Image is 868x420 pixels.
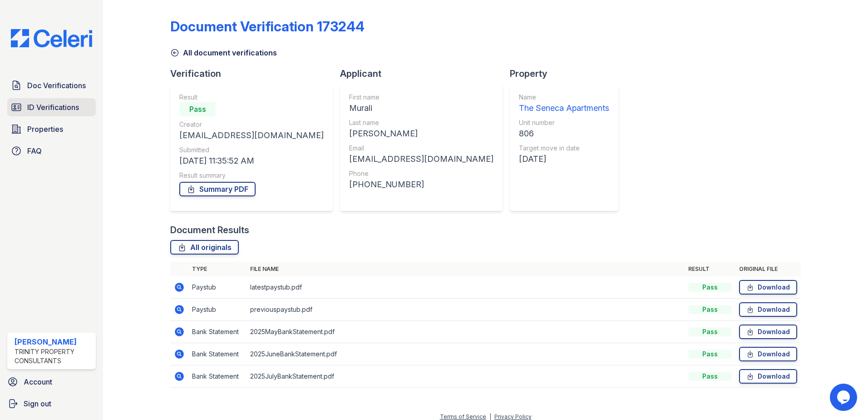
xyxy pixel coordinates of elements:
a: Summary PDF [179,182,256,196]
div: Email [349,144,493,153]
th: Type [188,262,247,276]
div: Submitted [179,145,324,155]
div: Document Verification 173244 [170,18,365,35]
div: Target move in date [519,144,609,153]
a: Terms of Service [440,413,486,420]
span: Sign out [24,398,51,409]
td: Bank Statement [188,365,247,388]
div: Pass [688,283,732,292]
a: Privacy Policy [494,413,532,420]
a: Name The Seneca Apartments [519,93,609,115]
span: Properties [27,124,63,135]
td: latestpaystub.pdf [247,276,685,299]
div: Creator [179,120,324,129]
a: Account [4,373,99,391]
div: Unit number [519,118,609,127]
div: Document Results [170,224,249,236]
span: Account [24,376,52,387]
td: 2025MayBankStatement.pdf [247,321,685,343]
div: [PERSON_NAME] [349,127,493,140]
div: Verification [170,67,340,80]
td: Bank Statement [188,343,247,365]
div: Phone [349,169,493,178]
a: Download [739,369,797,384]
div: Trinity Property Consultants [15,347,92,365]
a: Sign out [4,395,99,413]
th: Original file [735,262,801,276]
a: Download [739,325,797,339]
div: [EMAIL_ADDRESS][DOMAIN_NAME] [349,153,493,165]
div: [PERSON_NAME] [15,336,92,347]
a: FAQ [7,142,96,160]
span: ID Verifications [27,102,79,113]
div: Result summary [179,171,324,180]
div: First name [349,93,493,102]
a: ID Verifications [7,98,96,116]
td: Bank Statement [188,321,247,343]
th: Result [685,262,735,276]
img: CE_Logo_Blue-a8612792a0a2168367f1c8372b55b34899dd931a85d93a1a3d3e32e68fde9ad4.png [4,29,99,47]
a: Download [739,347,797,361]
div: Result [179,93,324,102]
div: Murali [349,102,493,115]
td: 2025JulyBankStatement.pdf [247,365,685,388]
div: Pass [688,372,732,381]
div: Pass [179,102,216,116]
a: Download [739,302,797,317]
div: Pass [688,350,732,359]
a: All document verifications [170,47,277,58]
a: All originals [170,240,239,255]
td: Paystub [188,276,247,299]
div: [EMAIL_ADDRESS][DOMAIN_NAME] [179,129,324,142]
td: 2025JuneBankStatement.pdf [247,343,685,365]
div: Last name [349,118,493,127]
div: Applicant [340,67,510,80]
div: [PHONE_NUMBER] [349,178,493,191]
td: previouspaystub.pdf [247,299,685,321]
a: Doc Verifications [7,76,96,95]
div: The Seneca Apartments [519,102,609,115]
iframe: chat widget [830,384,859,411]
div: | [489,413,491,420]
div: [DATE] 11:35:52 AM [179,155,324,167]
td: Paystub [188,299,247,321]
div: Pass [688,305,732,314]
div: Name [519,93,609,102]
div: Property [510,67,626,80]
a: Download [739,280,797,295]
span: Doc Verifications [27,80,86,91]
div: [DATE] [519,153,609,165]
div: Pass [688,327,732,336]
th: File name [247,262,685,276]
span: FAQ [27,145,42,156]
a: Properties [7,120,96,138]
div: 806 [519,127,609,140]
